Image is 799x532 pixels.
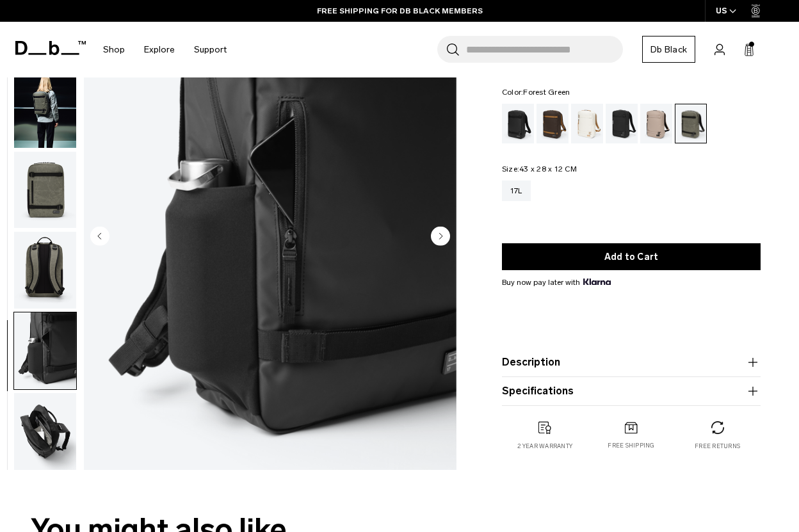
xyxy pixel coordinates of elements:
[103,27,125,72] a: Shop
[84,4,456,470] img: Daypack 17L Forest Green
[13,392,77,471] button: Daypack 17L Forest Green
[14,393,76,470] img: Daypack 17L Forest Green
[502,165,577,173] legend: Size:
[502,88,570,96] legend: Color:
[537,104,569,143] a: Espresso
[640,104,672,143] a: Fogbow Beige
[695,442,740,451] p: Free returns
[502,181,531,201] a: 17L
[13,231,77,309] button: Daypack 17L Forest Green
[502,104,534,143] a: Black Out
[502,277,611,288] span: Buy now pay later with
[431,226,450,248] button: Next slide
[144,27,175,72] a: Explore
[519,165,577,173] span: 43 x 28 x 12 CM
[523,88,570,97] span: Forest Green
[14,71,76,148] img: Daypack 17L Forest Green
[502,383,761,399] button: Specifications
[608,442,654,451] p: Free shipping
[14,232,76,309] img: Daypack 17L Forest Green
[13,151,77,229] button: Daypack 17L Forest Green
[14,312,76,389] img: Daypack 17L Forest Green
[502,355,761,370] button: Description
[502,243,761,270] button: Add to Cart
[93,22,236,77] nav: Main Navigation
[194,27,227,72] a: Support
[675,104,707,143] a: Forest Green
[583,278,611,285] img: {"height" => 20, "alt" => "Klarna"}
[606,104,638,143] a: Charcoal Grey
[84,4,456,470] li: 5 / 6
[642,36,695,63] a: Db Black
[13,312,77,390] button: Daypack 17L Forest Green
[13,70,77,149] button: Daypack 17L Forest Green
[517,442,572,451] p: 2 year warranty
[317,5,483,17] a: FREE SHIPPING FOR DB BLACK MEMBERS
[14,152,76,229] img: Daypack 17L Forest Green
[90,226,109,248] button: Previous slide
[571,104,603,143] a: Oatmilk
